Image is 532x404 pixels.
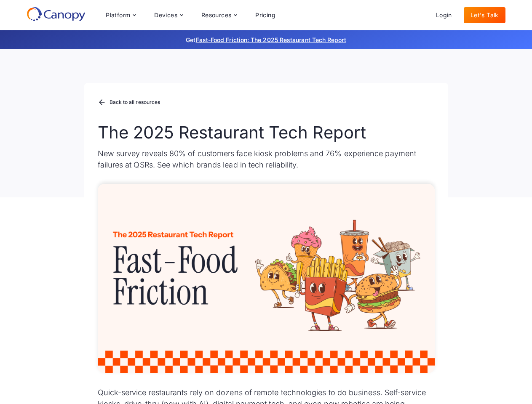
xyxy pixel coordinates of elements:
[154,12,177,18] div: Devices
[147,7,190,24] div: Devices
[429,7,459,23] a: Login
[196,36,346,43] a: Fast-Food Friction: The 2025 Restaurant Tech Report
[98,122,435,143] h1: The 2025 Restaurant Tech Report
[464,7,505,23] a: Let's Talk
[98,97,160,108] a: Back to all resources
[98,148,435,170] p: New survey reveals 80% of customers face kiosk problems and 76% experience payment failures at QS...
[99,7,142,24] div: Platform
[249,7,282,23] a: Pricing
[106,12,130,18] div: Platform
[195,7,243,24] div: Resources
[201,12,232,18] div: Resources
[110,100,160,105] div: Back to all resources
[60,35,473,44] p: Get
